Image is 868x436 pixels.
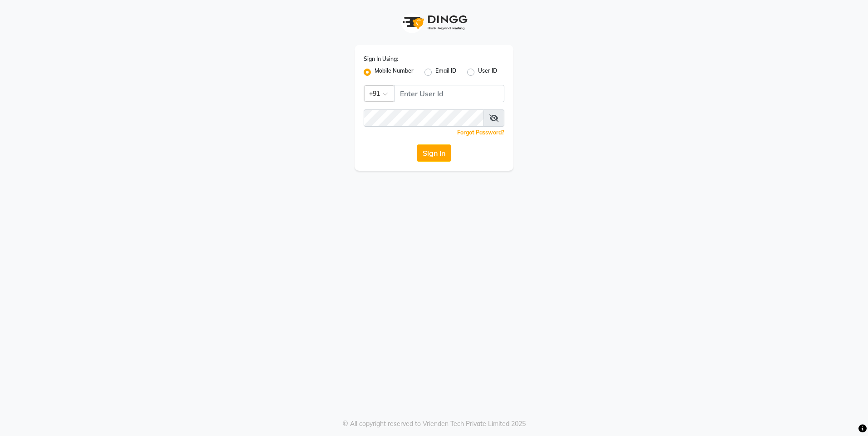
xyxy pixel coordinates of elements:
label: Sign In Using: [364,55,398,63]
input: Username [364,109,484,127]
button: Sign In [417,144,451,162]
a: Forgot Password? [457,129,504,136]
label: User ID [478,67,497,78]
label: Email ID [435,67,456,78]
img: logo1.svg [398,9,470,36]
input: Username [394,85,504,102]
label: Mobile Number [375,67,414,78]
